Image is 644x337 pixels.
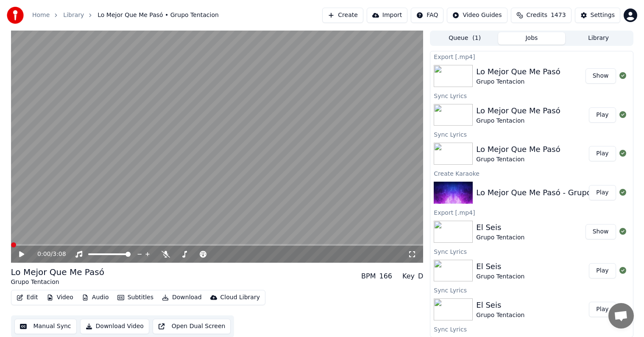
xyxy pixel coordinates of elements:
div: Grupo Tentacion [476,117,560,125]
div: Sync Lyrics [430,285,633,295]
div: BPM [361,271,376,281]
button: Show [585,68,616,84]
button: Video [43,292,77,303]
span: 1473 [551,11,566,20]
img: youka [7,7,24,24]
button: Play [589,107,616,123]
div: Create Karaoke [430,168,633,178]
a: Home [32,11,50,20]
button: Credits1473 [511,8,572,23]
div: Lo Mejor Que Me Pasó [476,105,560,117]
button: Open Dual Screen [153,319,231,334]
div: Sync Lyrics [430,90,633,101]
div: Lo Mejor Que Me Pasó [11,266,104,278]
button: Play [589,146,616,161]
div: Export [.mp4] [430,207,633,217]
button: Settings [575,8,620,23]
button: Subtitles [114,292,157,303]
div: Sync Lyrics [430,324,633,334]
div: Grupo Tentacion [476,311,524,320]
div: Lo Mejor Que Me Pasó [476,143,560,155]
div: Lo Mejor Que Me Pasó [476,66,560,78]
div: D [418,271,423,281]
button: FAQ [411,8,443,23]
div: Grupo Tentacion [476,233,524,242]
button: Jobs [498,32,565,45]
div: El Seis [476,299,524,311]
button: Play [589,302,616,317]
span: Credits [527,11,547,20]
div: Settings [591,11,615,20]
div: El Seis [476,222,524,233]
div: / [37,250,58,258]
button: Library [565,32,632,45]
div: Grupo Tentacion [476,155,560,164]
div: Key [402,271,415,281]
div: Grupo Tentacion [11,278,104,286]
div: Sync Lyrics [430,246,633,256]
span: 0:00 [37,250,50,258]
button: Play [589,263,616,278]
button: Audio [78,292,112,303]
button: Show [585,224,616,239]
div: Lo Mejor Que Me Pasó - Grupo Tentacion [476,187,630,199]
button: Create [322,8,363,23]
button: Video Guides [447,8,507,23]
div: 166 [379,271,392,281]
div: Cloud Library [220,293,260,302]
div: El Seis [476,261,524,272]
div: Grupo Tentacion [476,272,524,281]
a: Library [63,11,84,20]
span: 3:08 [53,250,66,258]
button: Download Video [80,319,149,334]
button: Play [589,185,616,200]
div: Chat abierto [608,303,634,329]
button: Queue [431,32,498,45]
div: Sync Lyrics [430,129,633,139]
span: Lo Mejor Que Me Pasó • Grupo Tentacion [98,11,219,20]
button: Import [367,8,407,23]
span: ( 1 ) [472,34,481,42]
button: Manual Sync [14,319,77,334]
button: Edit [13,292,42,303]
div: Grupo Tentacion [476,78,560,86]
button: Download [159,292,205,303]
nav: breadcrumb [32,11,219,20]
div: Export [.mp4] [430,51,633,62]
